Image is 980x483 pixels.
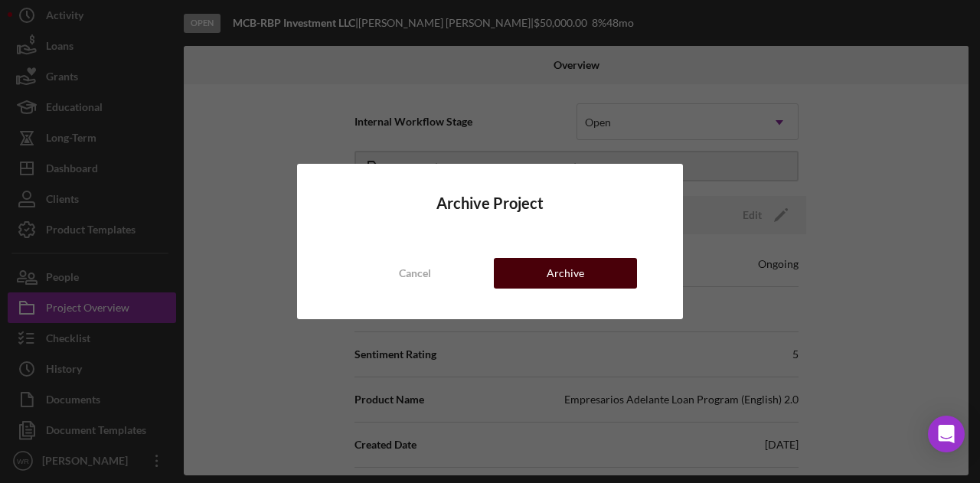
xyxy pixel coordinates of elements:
[494,258,637,289] button: Archive
[343,194,637,212] h4: Archive Project
[928,416,965,452] div: Open Intercom Messenger
[343,258,486,289] button: Cancel
[547,258,584,289] div: Archive
[399,258,431,289] div: Cancel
